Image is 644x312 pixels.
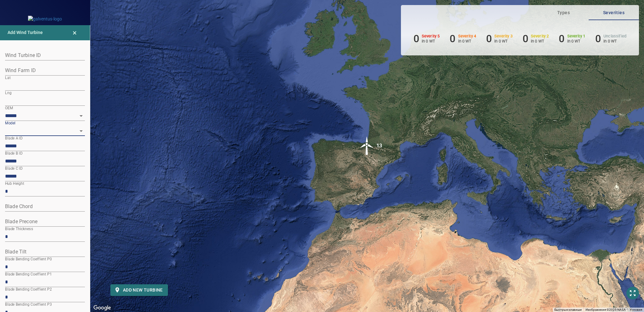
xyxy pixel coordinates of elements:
[567,39,586,43] p: in 0 WT
[422,34,440,38] h6: Severity 5
[414,33,440,45] li: Severity 5
[559,33,585,45] li: Severity 1
[450,33,476,45] li: Severity 4
[486,33,492,45] h6: 0
[603,39,626,43] p: in 0 WT
[592,9,635,17] span: Severities
[494,34,513,38] h6: Severity 3
[28,16,62,22] img: galventus-logo
[450,33,455,45] h6: 0
[358,136,376,155] img: windFarmIcon.svg
[595,33,626,45] li: Severity Unclassified
[92,304,113,312] a: Открыть эту область в Google Картах (в новом окне)
[523,33,549,45] li: Severity 2
[458,39,476,43] p: in 0 WT
[523,33,528,45] h6: 0
[376,136,382,155] div: 13
[486,33,513,45] li: Severity 3
[115,286,163,294] span: Add new turbine
[630,308,642,311] a: Условия (ссылка откроется в новой вкладке)
[531,39,549,43] p: in 0 WT
[414,33,419,45] h6: 0
[494,39,513,43] p: in 0 WT
[422,39,440,43] p: in 0 WT
[586,308,626,311] span: Изображения ©2025 NASA
[458,34,476,38] h6: Severity 4
[358,136,376,156] gmp-advanced-marker: 13
[559,33,564,45] h6: 0
[567,34,586,38] h6: Severity 1
[603,34,626,38] h6: Unclassified
[542,9,585,17] span: Types
[595,33,601,45] h6: 0
[92,304,113,312] img: Google
[531,34,549,38] h6: Severity 2
[554,308,582,312] button: Быстрые клавиши
[110,284,168,296] button: Add new turbine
